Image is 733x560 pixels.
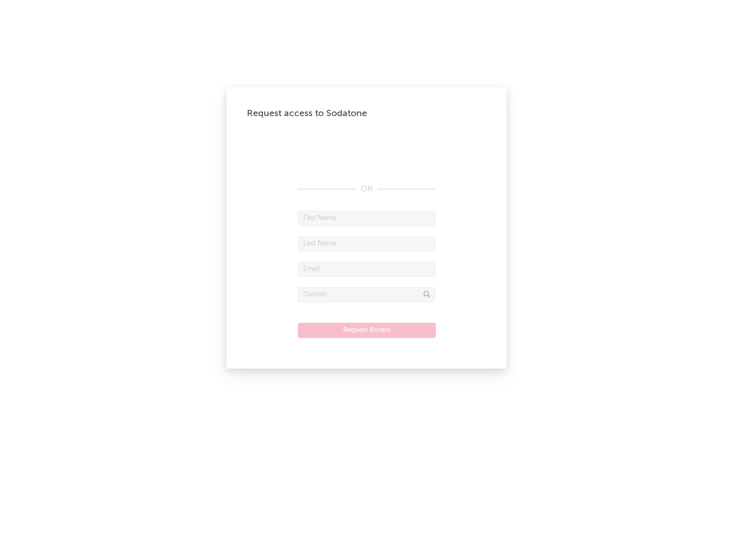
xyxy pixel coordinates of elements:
input: First Name [298,211,435,226]
div: Request access to Sodatone [247,107,486,120]
div: OR [298,183,435,195]
button: Request Access [298,323,436,338]
input: Division [298,287,435,302]
input: Last Name [298,236,435,251]
input: Email [298,262,435,277]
